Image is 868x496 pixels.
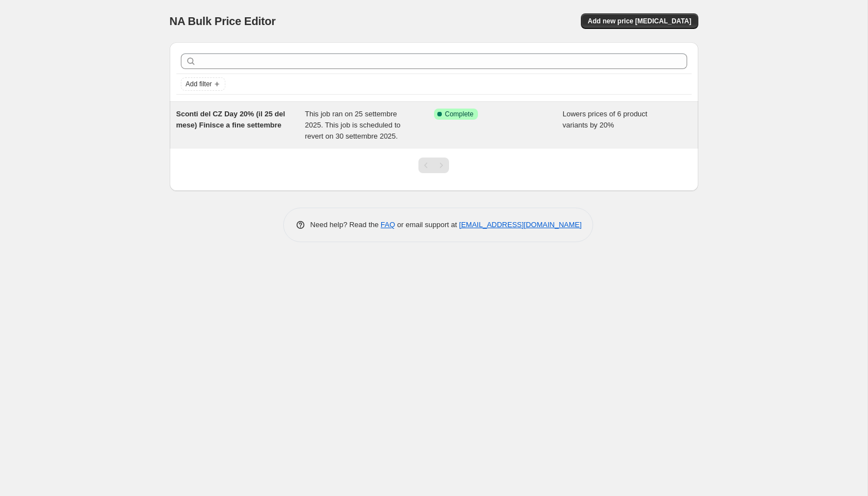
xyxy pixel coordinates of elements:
[459,220,581,229] a: [EMAIL_ADDRESS][DOMAIN_NAME]
[418,158,449,173] nav: Pagination
[170,15,276,27] span: NA Bulk Price Editor
[310,220,381,229] span: Need help? Read the
[588,17,691,26] span: Add new price [MEDICAL_DATA]
[563,110,647,129] span: Lowers prices of 6 product variants by 20%
[445,110,474,119] span: Complete
[181,77,225,91] button: Add filter
[395,220,459,229] span: or email support at
[305,110,401,140] span: This job ran on 25 settembre 2025. This job is scheduled to revert on 30 settembre 2025.
[186,80,212,89] span: Add filter
[381,220,395,229] a: FAQ
[581,13,698,29] button: Add new price [MEDICAL_DATA]
[176,110,285,129] span: Sconti del CZ Day 20% (il 25 del mese) Finisce a fine settembre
